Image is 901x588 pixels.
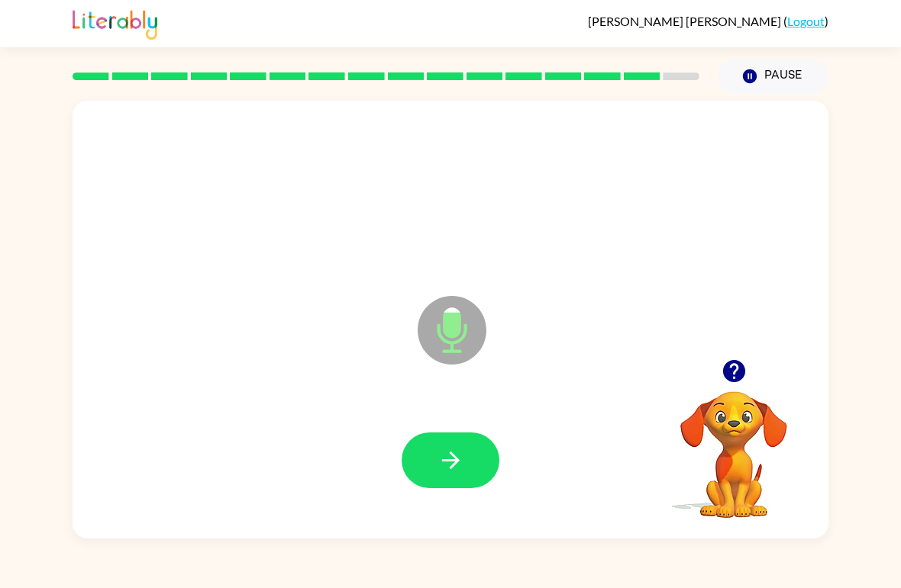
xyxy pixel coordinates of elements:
img: Literably [73,6,157,40]
span: [PERSON_NAME] [PERSON_NAME] [588,14,783,28]
a: Logout [787,14,825,28]
div: ( ) [588,14,828,28]
button: Pause [718,59,828,94]
video: Your browser must support playing .mp4 files to use Literably. Please try using another browser. [657,368,810,520]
